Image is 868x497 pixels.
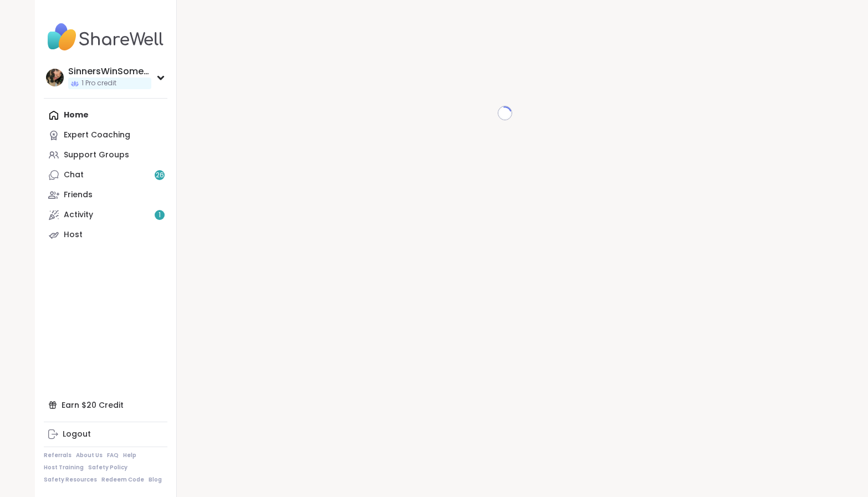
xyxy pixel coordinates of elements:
[44,185,167,205] a: Friends
[44,205,167,225] a: Activity1
[64,130,130,141] div: Expert Coaching
[63,429,91,440] div: Logout
[101,476,144,484] a: Redeem Code
[44,452,72,459] a: Referrals
[44,424,167,444] a: Logout
[64,229,83,240] div: Host
[44,464,84,472] a: Host Training
[68,65,151,78] div: SinnersWinSometimes
[44,395,167,415] div: Earn $20 Credit
[64,189,93,201] div: Friends
[44,145,167,165] a: Support Groups
[64,170,84,181] div: Chat
[156,171,164,180] span: 26
[159,211,161,220] span: 1
[107,452,119,459] a: FAQ
[88,464,127,472] a: Safety Policy
[123,452,136,459] a: Help
[149,476,162,484] a: Blog
[44,165,167,185] a: Chat26
[64,209,93,221] div: Activity
[76,452,103,459] a: About Us
[44,476,97,484] a: Safety Resources
[44,18,167,57] img: ShareWell Nav Logo
[46,69,64,86] img: SinnersWinSometimes
[44,125,167,145] a: Expert Coaching
[64,150,129,161] div: Support Groups
[81,79,116,88] span: 1 Pro credit
[44,225,167,245] a: Host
